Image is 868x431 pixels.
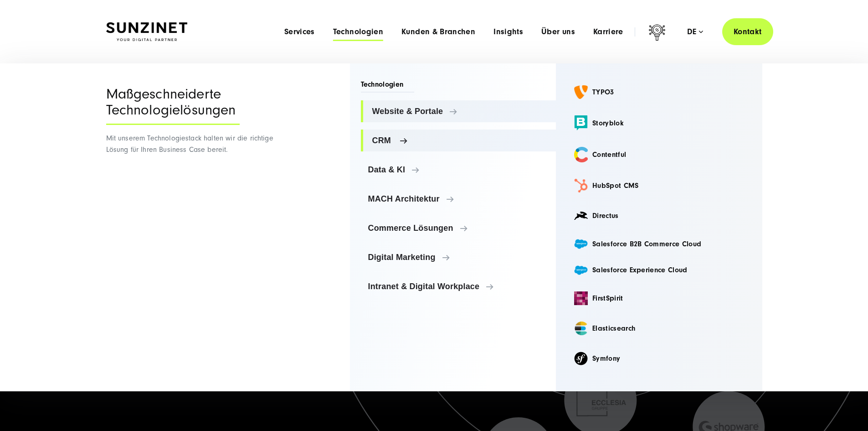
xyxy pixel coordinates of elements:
[401,27,475,36] a: Kunden & Branchen
[361,188,556,210] a: MACH Architektur
[368,282,549,291] span: Intranet & Digital Workplace
[368,165,549,174] span: Data & KI
[361,79,415,93] span: Technologien
[361,130,556,151] a: CRM
[567,79,751,105] a: TYPO3
[106,133,277,156] p: Mit unserem Technologiestack halten wir die richtige Lösung für Ihren Business Case bereit.
[687,27,703,36] div: de
[368,223,549,233] span: Commerce Lösungen
[284,27,315,36] a: Services
[541,27,575,36] a: Über uns
[368,194,549,203] span: MACH Architektur
[493,27,523,36] a: Insights
[106,86,240,125] div: Maßgeschneiderte Technologielösungen
[567,259,751,281] a: Salesforce Experience Cloud
[361,159,556,181] a: Data & KI
[333,27,383,36] a: Technologien
[372,136,549,145] span: CRM
[567,172,751,199] a: HubSpot CMS
[593,27,623,36] a: Karriere
[368,253,549,262] span: Digital Marketing
[567,315,751,342] a: Elasticsearch
[361,246,556,268] a: Digital Marketing
[361,275,556,297] a: Intranet & Digital Workplace
[567,285,751,312] a: FirstSpirit
[722,18,773,45] a: Kontakt
[567,140,751,169] a: Contentful
[567,233,751,255] a: Salesforce B2B Commerce Cloud
[567,109,751,137] a: Storyblok
[372,107,549,116] span: Website & Portale
[106,22,187,42] img: SUNZINET Full Service Digital Agentur
[567,203,751,229] a: Directus
[361,217,556,239] a: Commerce Lösungen
[361,100,556,122] a: Website & Portale
[567,345,751,372] a: Symfony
